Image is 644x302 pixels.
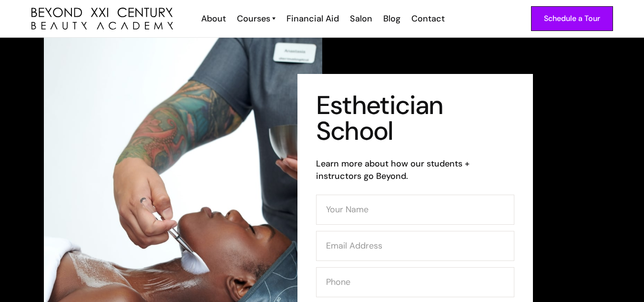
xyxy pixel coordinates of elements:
div: About [201,12,226,25]
a: Financial Aid [280,12,344,25]
h6: Learn more about how our students + instructors go Beyond. [316,157,514,182]
a: Salon [344,12,377,25]
a: Courses [237,12,276,25]
div: Financial Aid [286,12,339,25]
input: Phone [316,267,514,297]
img: beyond 21st century beauty academy logo [31,8,173,30]
a: home [31,8,173,30]
div: Schedule a Tour [544,12,600,25]
a: About [195,12,231,25]
div: Courses [237,12,270,25]
a: Contact [405,12,450,25]
a: Schedule a Tour [531,6,613,31]
div: Contact [411,12,445,25]
div: Salon [350,12,372,25]
input: Your Name [316,195,514,225]
h1: Esthetician School [316,93,514,144]
a: Blog [377,12,405,25]
input: Email Address [316,231,514,261]
div: Blog [383,12,400,25]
